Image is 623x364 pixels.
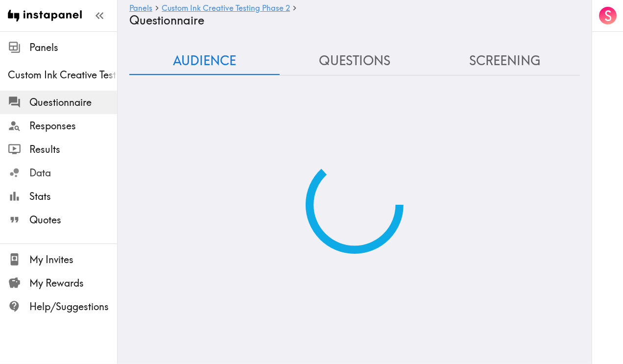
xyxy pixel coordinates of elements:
[129,4,152,13] a: Panels
[29,276,117,290] span: My Rewards
[129,47,580,75] div: Questionnaire Audience/Questions/Screening Tab Navigation
[29,143,117,156] span: Results
[29,119,117,133] span: Responses
[280,47,430,75] button: Questions
[605,7,612,24] span: S
[29,253,117,267] span: My Invites
[29,190,117,203] span: Stats
[162,4,290,13] a: Custom Ink Creative Testing Phase 2
[129,13,572,27] h4: Questionnaire
[8,68,117,82] span: Custom Ink Creative Testing Phase 2
[29,213,117,227] span: Quotes
[430,47,580,75] button: Screening
[129,47,280,75] button: Audience
[29,41,117,54] span: Panels
[29,300,117,314] span: Help/Suggestions
[598,6,618,25] button: S
[29,166,117,180] span: Data
[29,96,117,109] span: Questionnaire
